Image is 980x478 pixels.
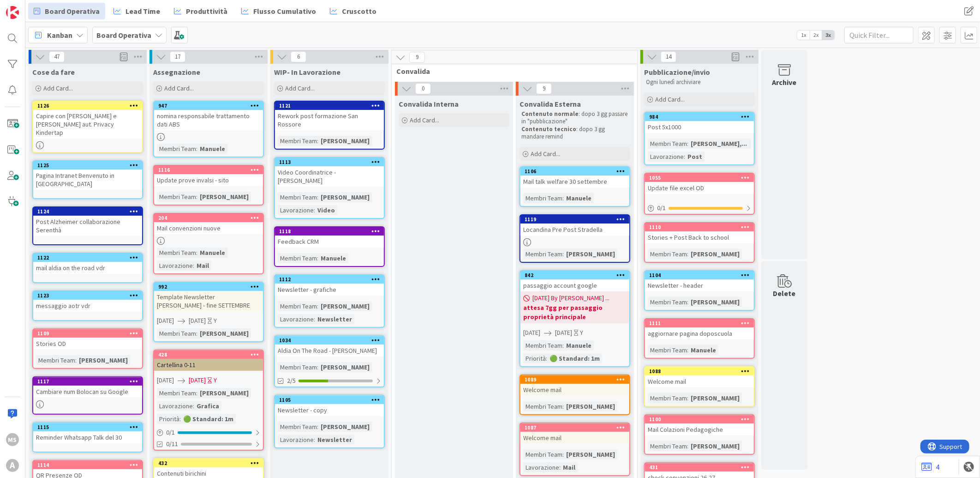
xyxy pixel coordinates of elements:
div: Membri Team [157,328,196,339]
span: : [317,422,318,432]
a: 1106Mail talk welfare 30 settembreMembri Team:Manuele [520,166,630,207]
div: 1089 [520,375,629,384]
span: : [562,193,564,203]
div: Membri Team [157,144,196,154]
div: 1124 [33,207,142,216]
b: Board Operativa [96,30,151,40]
a: 1034Aldia On The Road - [PERSON_NAME]Membri Team:[PERSON_NAME]2/5 [274,335,385,387]
a: 992Template Newsletter [PERSON_NAME] - fine SETTEMBRE[DATE][DATE]YMembri Team:[PERSON_NAME] [153,282,264,342]
div: Lavorazione [278,205,314,215]
div: 1124 [37,208,142,215]
div: 1088Welcome mail [645,367,754,387]
div: [PERSON_NAME] [77,355,130,365]
div: Membri Team [648,139,687,149]
div: 1110Stories + Post Back to school [645,223,754,243]
div: 1109Stories OD [33,329,142,350]
div: 1112 [279,276,384,283]
span: : [75,355,77,365]
div: 1114 [33,461,142,469]
div: Aldia On The Road - [PERSON_NAME] [275,345,384,357]
div: 1115Reminder Whatsapp Talk del 30 [33,423,142,443]
div: 1118 [279,228,384,235]
div: 1105 [279,397,384,403]
div: [PERSON_NAME] [318,192,372,202]
div: Membri Team [648,441,687,451]
a: Flusso Cumulativo [236,3,322,19]
div: 1121 [275,102,384,110]
div: 1104Newsletter - header [645,271,754,291]
div: 1106Mail talk welfare 30 settembre [520,167,629,188]
div: 428Cartellina 0-11 [154,351,263,371]
div: Lavorazione [648,151,684,162]
span: : [317,253,318,263]
div: 1121 [279,103,384,109]
div: 1105 [275,396,384,404]
span: : [179,414,181,424]
span: : [196,328,197,339]
span: : [562,449,564,460]
div: 1118Feedback CRM [275,227,384,248]
div: passaggio account google [520,279,629,291]
div: 1118 [275,227,384,236]
a: 1087Welcome mailMembri Team:[PERSON_NAME]Lavorazione:Mail [520,423,630,476]
div: 428 [158,351,263,358]
div: Membri Team [157,248,196,258]
div: 1125 [37,162,142,169]
div: 947 [154,102,263,110]
div: 1113Video Coordinatrice - [PERSON_NAME] [275,158,384,187]
span: : [687,441,688,451]
div: [PERSON_NAME] [688,297,742,307]
a: 1123messaggio aotr vdr [32,290,143,321]
div: 1088 [649,368,754,375]
div: 🟢 Standard: 1m [547,353,602,363]
div: 1117 [37,378,142,385]
div: Manuele [564,193,594,203]
div: 1123messaggio aotr vdr [33,291,142,312]
span: [DATE] [157,375,174,385]
div: 🟢 Standard: 1m [181,414,236,424]
a: 842passaggio account google[DATE] By [PERSON_NAME] ...attesa 7gg per passaggio proprietà principa... [520,270,630,367]
div: Lavorazione [157,401,193,411]
div: 204 [158,215,263,221]
div: 1115 [37,424,142,430]
a: 1119Locandina Pre Post StradellaMembri Team:[PERSON_NAME] [520,214,630,263]
div: Membri Team [36,355,75,365]
div: Membri Team [523,340,562,351]
div: 1106 [520,167,629,175]
div: 1111aggiornare pagina doposcuola [645,319,754,339]
span: : [196,388,197,398]
div: 1111 [645,319,754,327]
a: 1116Update prove invalsi - sitoMembri Team:[PERSON_NAME] [153,165,264,206]
div: 1117Cambiare num Bolocan su Google [33,377,142,398]
div: Welcome mail [520,432,629,444]
span: [DATE] [555,328,572,338]
div: 1087 [525,424,629,431]
div: 1110 [645,223,754,231]
a: 1126Capire con [PERSON_NAME] e [PERSON_NAME] aut. Privacy Kindertap [32,101,143,153]
span: : [687,345,688,355]
a: 1117Cambiare num Bolocan su Google [32,376,143,415]
div: [PERSON_NAME] [564,401,617,411]
span: Add Card... [285,84,315,92]
span: : [687,297,688,307]
a: 1105Newsletter - copyMembri Team:[PERSON_NAME]Lavorazione:Newsletter [274,395,385,448]
a: 1088Welcome mailMembri Team:[PERSON_NAME] [644,366,755,407]
div: 1100Mail Colazioni Pedagogiche [645,415,754,436]
div: Membri Team [278,301,317,311]
a: Cruscotto [324,3,382,19]
div: Mail [561,462,578,472]
div: Newsletter [315,314,354,324]
div: 1106 [525,168,629,175]
div: 1113 [279,159,384,165]
div: 1126 [37,103,142,109]
div: 992Template Newsletter [PERSON_NAME] - fine SETTEMBRE [154,283,263,311]
div: 1112 [275,275,384,284]
div: Membri Team [278,362,317,372]
div: 1110 [649,224,754,230]
div: 1126Capire con [PERSON_NAME] e [PERSON_NAME] aut. Privacy Kindertap [33,102,142,139]
div: 1126 [33,102,142,110]
div: Lavorazione [278,435,314,445]
span: : [687,139,688,149]
div: Stories + Post Back to school [645,231,754,243]
span: Support [19,1,42,12]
